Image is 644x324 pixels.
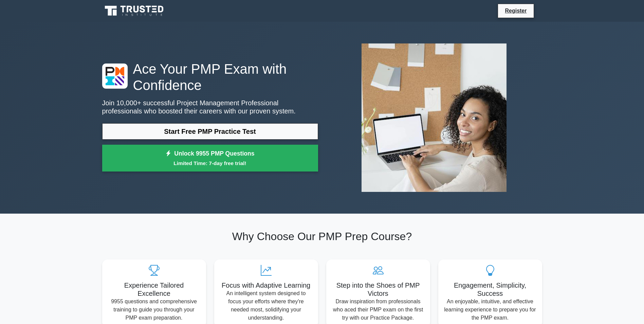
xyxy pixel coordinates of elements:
[108,281,201,298] h5: Experience Tailored Excellence
[444,298,537,322] p: An enjoyable, intuitive, and effective learning experience to prepare you for the PMP exam.
[220,289,313,322] p: An intelligent system designed to focus your efforts where they're needed most, solidifying your ...
[332,298,425,322] p: Draw inspiration from professionals who aced their PMP exam on the first try with our Practice Pa...
[108,298,201,322] p: 9955 questions and comprehensive training to guide you through your PMP exam preparation.
[102,123,318,140] a: Start Free PMP Practice Test
[102,99,318,115] p: Join 10,000+ successful Project Management Professional professionals who boosted their careers w...
[102,230,542,243] h2: Why Choose Our PMP Prep Course?
[102,61,318,93] h1: Ace Your PMP Exam with Confidence
[444,281,537,298] h5: Engagement, Simplicity, Success
[501,6,531,15] a: Register
[332,281,425,298] h5: Step into the Shoes of PMP Victors
[220,281,313,289] h5: Focus with Adaptive Learning
[111,159,310,167] small: Limited Time: 7-day free trial!
[102,145,318,172] a: Unlock 9955 PMP QuestionsLimited Time: 7-day free trial!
